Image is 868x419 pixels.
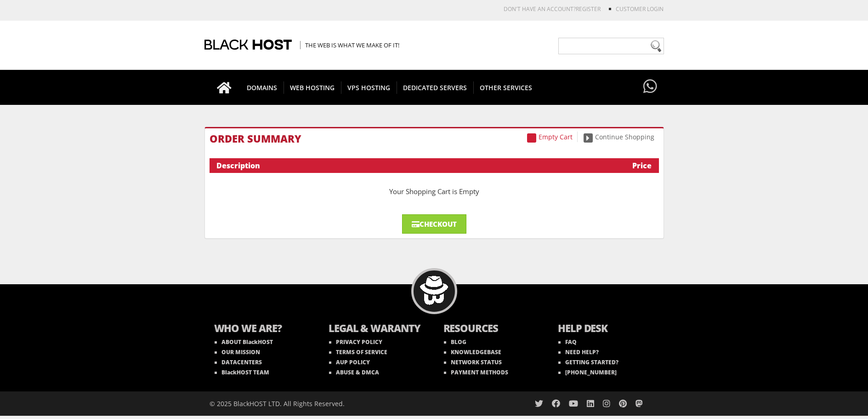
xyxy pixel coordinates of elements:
[284,81,341,94] span: WEB HOSTING
[402,214,466,234] a: Checkout
[490,5,601,13] li: Don't have an account?
[329,338,382,346] a: PRIVACY POLICY
[341,70,397,105] a: VPS HOSTING
[473,81,539,94] span: OTHER SERVICES
[444,348,501,356] a: KNOWLEDGEBASE
[216,161,587,171] div: Description
[215,338,273,346] a: ABOUT BlackHOST
[443,321,540,337] b: RESOURCES
[215,348,260,356] a: OUR MISSION
[558,368,617,376] a: [PHONE_NUMBER]
[240,70,284,105] a: DOMAINS
[329,348,387,356] a: TERMS OF SERVICE
[558,338,577,346] a: FAQ
[210,133,659,144] h1: Order Summary
[208,70,241,105] a: Go to homepage
[300,41,399,49] span: The Web is what we make of it!
[558,321,654,337] b: HELP DESK
[444,338,466,346] a: BLOG
[210,391,430,416] div: © 2025 BlackHOST LTD. All Rights Reserved.
[284,70,341,105] a: WEB HOSTING
[420,276,448,305] img: BlackHOST mascont, Blacky.
[579,132,659,142] a: Continue Shopping
[329,358,370,366] a: AUP POLICY
[522,132,578,142] a: Empty Cart
[641,70,659,104] a: Have questions?
[329,368,379,376] a: ABUSE & DMCA
[558,348,599,356] a: NEED HELP?
[444,368,508,376] a: PAYMENT METHODS
[329,321,425,337] b: LEGAL & WARANTY
[214,321,311,337] b: WHO WE ARE?
[210,178,659,205] div: Your Shopping Cart is Empty
[444,358,502,366] a: NETWORK STATUS
[576,5,601,13] a: REGISTER
[341,81,397,94] span: VPS HOSTING
[215,368,269,376] a: BlackHOST TEAM
[397,81,474,94] span: DEDICATED SERVERS
[558,358,618,366] a: GETTING STARTED?
[586,161,652,171] div: Price
[215,358,262,366] a: DATACENTERS
[473,70,539,105] a: OTHER SERVICES
[558,38,664,54] input: Need help?
[397,70,474,105] a: DEDICATED SERVERS
[240,81,284,94] span: DOMAINS
[616,5,664,13] a: Customer Login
